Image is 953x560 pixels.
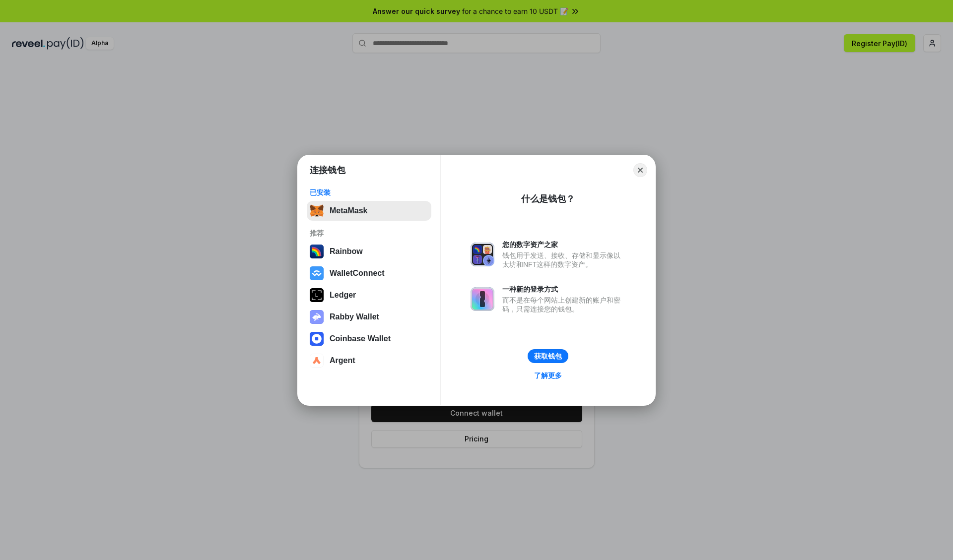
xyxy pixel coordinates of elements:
[307,351,431,371] button: Argent
[534,352,562,361] div: 获取钱包
[330,269,385,278] div: WalletConnect
[633,163,647,177] button: Close
[310,188,428,197] div: 已安装
[310,204,324,218] img: svg+xml,%3Csvg%20fill%3D%22none%22%20height%3D%2233%22%20viewBox%3D%220%200%2035%2033%22%20width%...
[310,288,324,302] img: svg+xml,%3Csvg%20xmlns%3D%22http%3A%2F%2Fwww.w3.org%2F2000%2Fsvg%22%20width%3D%2228%22%20height%3...
[502,240,625,249] div: 您的数字资产之家
[307,329,431,349] button: Coinbase Wallet
[310,266,324,280] img: svg+xml,%3Csvg%20width%3D%2228%22%20height%3D%2228%22%20viewBox%3D%220%200%2028%2028%22%20fill%3D...
[310,332,324,346] img: svg+xml,%3Csvg%20width%3D%2228%22%20height%3D%2228%22%20viewBox%3D%220%200%2028%2028%22%20fill%3D...
[310,310,324,324] img: svg+xml,%3Csvg%20xmlns%3D%22http%3A%2F%2Fwww.w3.org%2F2000%2Fsvg%22%20fill%3D%22none%22%20viewBox...
[310,354,324,368] img: svg+xml,%3Csvg%20width%3D%2228%22%20height%3D%2228%22%20viewBox%3D%220%200%2028%2028%22%20fill%3D...
[310,245,324,258] img: svg+xml,%3Csvg%20width%3D%22120%22%20height%3D%22120%22%20viewBox%3D%220%200%20120%20120%22%20fil...
[471,287,494,311] img: svg+xml,%3Csvg%20xmlns%3D%22http%3A%2F%2Fwww.w3.org%2F2000%2Fsvg%22%20fill%3D%22none%22%20viewBox...
[534,371,562,380] div: 了解更多
[521,193,575,205] div: 什么是钱包？
[330,247,363,256] div: Rainbow
[330,334,391,343] div: Coinbase Wallet
[307,285,431,305] button: Ledger
[528,369,568,382] a: 了解更多
[330,291,356,300] div: Ledger
[528,349,568,363] button: 获取钱包
[471,243,494,266] img: svg+xml,%3Csvg%20xmlns%3D%22http%3A%2F%2Fwww.w3.org%2F2000%2Fsvg%22%20fill%3D%22none%22%20viewBox...
[310,229,428,238] div: 推荐
[307,263,431,283] button: WalletConnect
[502,296,625,313] div: 而不是在每个网站上创建新的账户和密码，只需连接您的钱包。
[310,164,345,176] h1: 连接钱包
[330,312,379,321] div: Rabby Wallet
[330,206,367,215] div: MetaMask
[307,242,431,261] button: Rainbow
[307,201,431,221] button: MetaMask
[330,356,355,365] div: Argent
[307,307,431,327] button: Rabby Wallet
[502,251,625,269] div: 钱包用于发送、接收、存储和显示像以太坊和NFT这样的数字资产。
[502,285,625,294] div: 一种新的登录方式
